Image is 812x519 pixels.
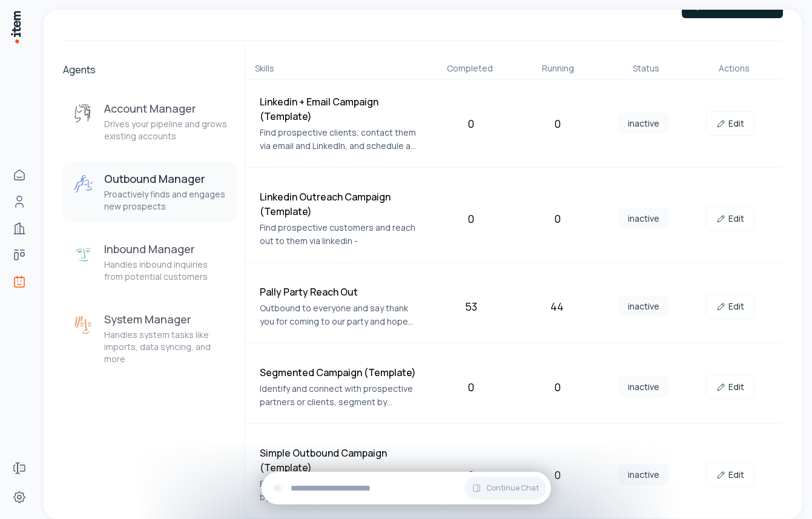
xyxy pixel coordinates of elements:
[706,207,754,231] a: Edit
[63,162,237,222] button: Outbound ManagerOutbound ManagerProactively finds and engages new prospects
[260,190,423,219] h4: Linkedin Outreach Campaign (Template)
[104,329,228,365] p: Handles system tasks like imports, data syncing, and more
[433,379,510,395] div: 0
[519,115,596,132] div: 0
[104,118,228,142] p: Drives your pipeline and grows existing accounts
[10,10,22,44] img: Item Brain Logo
[260,446,423,475] h4: Simple Outbound Campaign (Template)
[607,62,685,74] div: Status
[695,62,773,74] div: Actions
[260,382,423,409] p: Identify and connect with prospective partners or clients, segment by company size and send them ...
[7,485,31,509] a: Settings
[431,62,509,74] div: Completed
[7,243,31,267] a: deals
[7,190,31,214] a: Contacts
[618,376,669,397] span: inactive
[260,365,423,380] h4: Segmented Campaign (Template)
[260,477,423,504] p: Find prospective clients, contact them by email, and schedule a call with the team.
[464,477,546,500] button: Continue Chat
[706,111,754,136] a: Edit
[618,113,669,134] span: inactive
[260,285,423,299] h4: Pally Party Reach Out
[706,294,754,319] a: Edit
[262,472,551,504] div: Continue Chat
[433,115,510,132] div: 0
[519,62,597,74] div: Running
[260,302,423,328] p: Outbound to everyone and say thank you for coming to our party and hope they enjoyed it etc, supe...
[7,269,31,294] a: Agents
[519,298,596,315] div: 44
[618,296,669,317] span: inactive
[519,466,596,483] div: 0
[63,302,237,375] button: System ManagerSystem ManagerHandles system tasks like imports, data syncing, and more
[433,466,510,483] div: 0
[104,171,228,186] h3: Outbound Manager
[73,314,94,336] img: System Manager
[104,188,228,213] p: Proactively finds and engages new prospects
[519,379,596,395] div: 0
[73,244,94,266] img: Inbound Manager
[255,62,421,74] div: Skills
[706,375,754,399] a: Edit
[73,174,94,196] img: Outbound Manager
[260,126,423,153] p: Find prospective clients, contact them via email and LinkedIn, and schedule a call with the team
[260,221,423,248] p: Find prospective customers and reach out to them via linkedin -
[7,163,31,187] a: Home
[104,101,228,116] h3: Account Manager
[73,104,94,125] img: Account Manager
[104,312,228,326] h3: System Manager
[433,210,510,227] div: 0
[618,464,669,485] span: inactive
[7,216,31,240] a: Companies
[260,94,423,124] h4: Linkedin + Email Campaign (Template)
[618,208,669,229] span: inactive
[63,232,237,293] button: Inbound ManagerInbound ManagerHandles inbound inquiries from potential customers
[433,298,510,315] div: 53
[63,62,237,77] h2: Agents
[104,242,228,256] h3: Inbound Manager
[706,463,754,487] a: Edit
[63,91,237,152] button: Account ManagerAccount ManagerDrives your pipeline and grows existing accounts
[7,456,31,480] a: Forms
[104,259,228,283] p: Handles inbound inquiries from potential customers
[519,210,596,227] div: 0
[486,483,539,493] span: Continue Chat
